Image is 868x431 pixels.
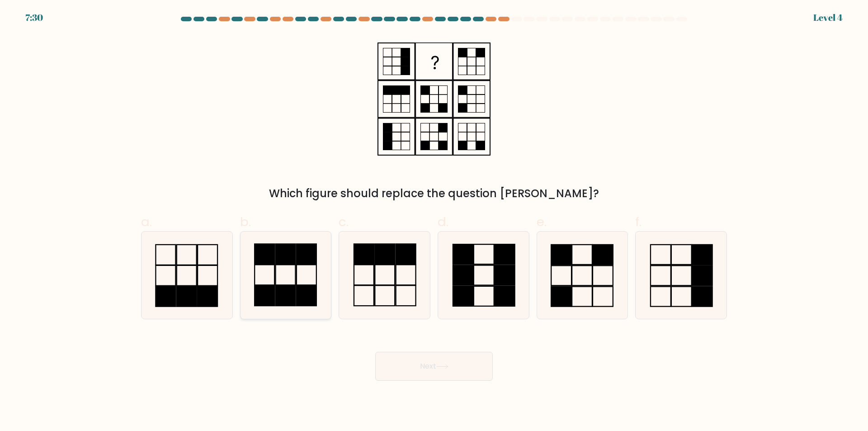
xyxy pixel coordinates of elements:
[240,213,251,231] span: b.
[146,185,722,202] div: Which figure should replace the question [PERSON_NAME]?
[375,352,493,381] button: Next
[438,213,448,231] span: d.
[339,213,349,231] span: c.
[537,213,547,231] span: e.
[25,11,43,24] div: 7:30
[635,213,642,231] span: f.
[813,11,843,24] div: Level 4
[141,213,152,231] span: a.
